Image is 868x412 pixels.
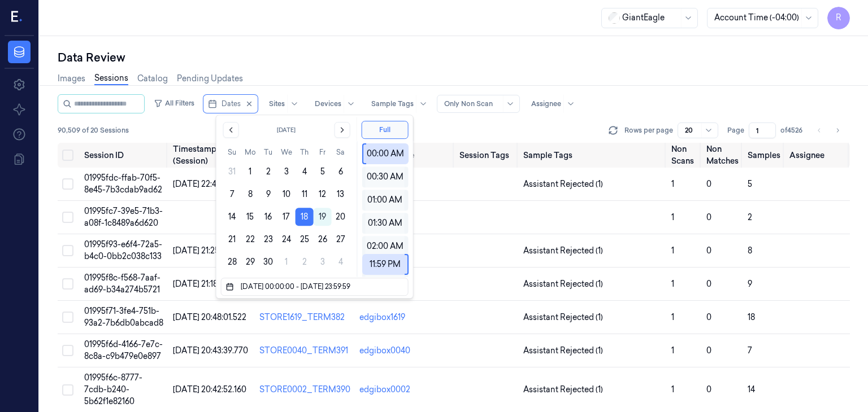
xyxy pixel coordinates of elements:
[748,279,752,289] span: 9
[259,312,350,323] div: STORE1619_TERM382
[203,95,258,113] button: Dates
[277,230,296,248] button: Wednesday, September 24th, 2025
[259,230,277,248] button: Tuesday, September 23rd, 2025
[366,254,404,275] div: 11:59 PM
[241,163,259,181] button: Monday, September 1st, 2025
[332,230,350,248] button: Saturday, September 27th, 2025
[811,122,845,138] nav: pagination
[84,339,163,361] span: 01995f6d-4166-7e7c-8c8a-c9b479e0e897
[246,122,328,138] button: [DATE]
[366,166,405,187] div: 00:30 AM
[241,230,259,248] button: Monday, September 22nd, 2025
[241,208,259,226] button: Monday, September 15th, 2025
[94,72,128,85] a: Sessions
[58,125,129,135] span: 90,509 of 20 Sessions
[259,345,350,357] div: STORE0040_TERM391
[241,185,259,203] button: Monday, September 8th, 2025
[58,73,85,85] a: Images
[62,278,73,290] button: Select row
[671,246,674,256] span: 1
[277,163,296,181] button: Wednesday, September 3rd, 2025
[223,230,241,248] button: Sunday, September 21st, 2025
[62,312,73,323] button: Select row
[296,147,314,158] th: Thursday
[222,99,241,109] span: Dates
[667,143,702,168] th: Non Scans
[827,7,850,29] button: R
[84,273,160,295] span: 01995f8c-f568-7aaf-ad69-b34a274b5721
[706,345,711,356] span: 0
[706,312,711,322] span: 0
[241,147,259,158] th: Monday
[332,147,350,158] th: Saturday
[748,312,755,322] span: 18
[332,208,350,226] button: Saturday, September 20th, 2025
[455,143,519,168] th: Session Tags
[748,345,752,356] span: 7
[173,384,246,395] span: [DATE] 20:42:52.160
[332,253,350,271] button: Saturday, October 4th, 2025
[177,73,243,85] a: Pending Updates
[259,384,350,396] div: STORE0002_TERM390
[523,278,603,290] span: Assistant Rejected (1)
[296,163,314,181] button: Thursday, September 4th, 2025
[314,208,332,226] button: Today, Friday, September 19th, 2025
[366,236,405,257] div: 02:00 AM
[296,208,314,226] button: Thursday, September 18th, 2025, selected
[238,280,398,293] input: Dates
[277,147,296,158] th: Wednesday
[366,190,405,211] div: 01:00 AM
[314,163,332,181] button: Friday, September 5th, 2025
[259,208,277,226] button: Tuesday, September 16th, 2025
[706,212,711,222] span: 0
[259,185,277,203] button: Tuesday, September 9th, 2025
[366,143,404,164] div: 00:00 AM
[523,312,603,323] span: Assistant Rejected (1)
[223,208,241,226] button: Sunday, September 14th, 2025
[706,179,711,189] span: 0
[149,94,199,112] button: All Filters
[58,50,850,65] div: Data Review
[314,230,332,248] button: Friday, September 26th, 2025
[523,384,603,396] span: Assistant Rejected (1)
[62,212,73,223] button: Select row
[314,147,332,158] th: Friday
[223,147,350,271] table: September 2025
[62,178,73,190] button: Select row
[830,122,845,138] button: Go to next page
[780,125,802,135] span: of 4526
[241,253,259,271] button: Monday, September 29th, 2025
[359,312,405,323] div: edgibox1619
[277,185,296,203] button: Wednesday, September 10th, 2025
[62,150,73,161] button: Select all
[137,73,168,85] a: Catalog
[624,125,673,135] p: Rows per page
[223,163,241,181] button: Sunday, August 31st, 2025
[727,125,744,135] span: Page
[748,246,752,256] span: 8
[173,312,246,322] span: [DATE] 20:48:01.522
[706,384,711,395] span: 0
[223,253,241,271] button: Sunday, September 28th, 2025
[173,279,242,289] span: [DATE] 21:18:17.455
[314,253,332,271] button: Friday, October 3rd, 2025
[743,143,785,168] th: Samples
[359,384,410,396] div: edgibox0002
[671,345,674,356] span: 1
[785,143,850,168] th: Assignee
[84,173,162,195] span: 01995fdc-ffab-70f5-8e45-7b3cdab9ad62
[671,279,674,289] span: 1
[62,245,73,256] button: Select row
[519,143,667,168] th: Sample Tags
[296,230,314,248] button: Thursday, September 25th, 2025
[62,345,73,356] button: Select row
[523,345,603,357] span: Assistant Rejected (1)
[671,179,674,189] span: 1
[223,122,239,138] button: Go to the Previous Month
[523,245,603,257] span: Assistant Rejected (1)
[173,179,247,189] span: [DATE] 22:45:42.969
[259,163,277,181] button: Tuesday, September 2nd, 2025
[296,253,314,271] button: Thursday, October 2nd, 2025
[706,279,711,289] span: 0
[361,121,408,139] button: Full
